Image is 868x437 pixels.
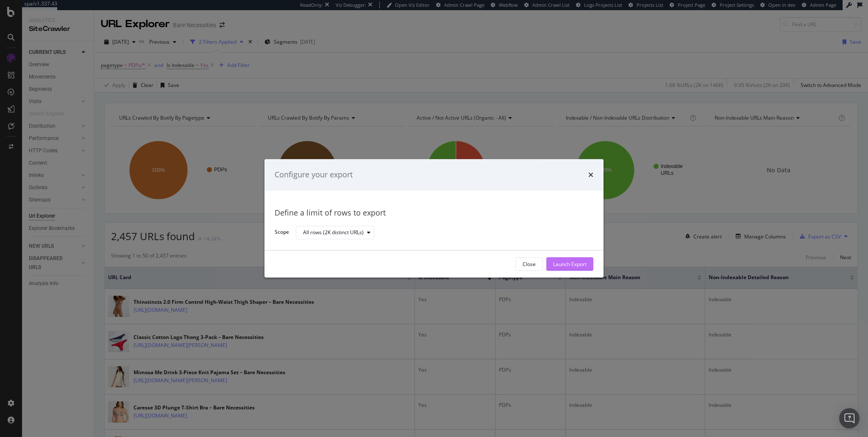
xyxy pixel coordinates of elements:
[553,261,587,268] div: Launch Export
[546,258,593,271] button: Launch Export
[523,261,536,268] div: Close
[275,229,289,238] label: Scope
[275,207,593,218] div: Define a limit of rows to export
[275,169,353,180] div: Configure your export
[588,169,593,180] div: times
[515,258,543,271] button: Close
[303,230,364,235] div: All rows (2K distinct URLs)
[296,226,374,239] button: All rows (2K distinct URLs)
[839,408,860,429] div: Open Intercom Messenger
[264,159,604,277] div: modal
